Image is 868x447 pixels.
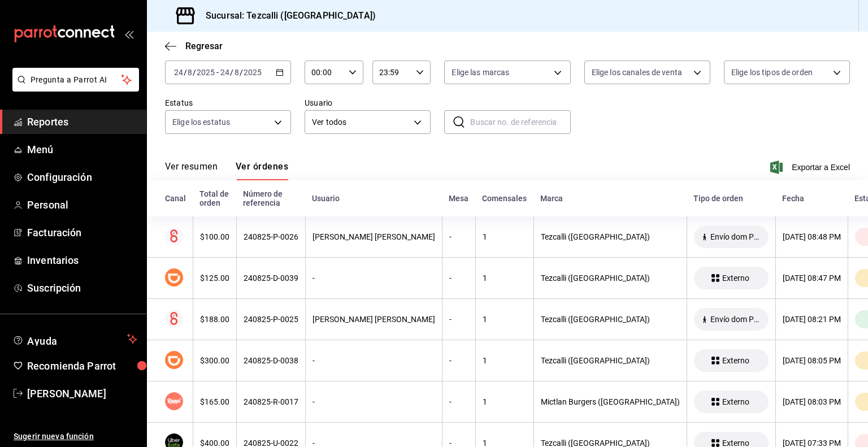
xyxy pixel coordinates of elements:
[772,160,850,174] button: Exportar a Excel
[200,232,229,241] div: $100.00
[470,111,570,133] input: Buscar no. de referencia
[452,67,509,78] span: Elige las marcas
[313,232,435,241] div: [PERSON_NAME] [PERSON_NAME]
[173,68,184,77] input: --
[27,358,137,374] span: Recomienda Parrot
[449,274,468,283] div: -
[718,274,754,283] span: Externo
[27,142,137,157] span: Menú
[541,232,680,241] div: Tezcalli ([GEOGRAPHIC_DATA])
[197,9,376,23] h3: Sucursal: Tezcalli ([GEOGRAPHIC_DATA])
[541,274,680,283] div: Tezcalli ([GEOGRAPHIC_DATA])
[312,194,435,203] div: Usuario
[200,274,229,283] div: $125.00
[220,68,230,77] input: --
[199,189,229,207] div: Total de orden
[783,232,841,241] div: [DATE] 08:48 PM
[124,29,133,38] button: open_drawer_menu
[14,431,137,442] span: Sugerir nueva función
[27,197,137,212] span: Personal
[483,397,527,406] div: 1
[27,332,123,346] span: Ayuda
[483,274,527,283] div: 1
[541,397,680,406] div: Mictlan Burgers ([GEOGRAPHIC_DATA])
[449,397,468,406] div: -
[165,161,218,180] button: Ver resumen
[540,194,680,203] div: Marca
[244,315,298,324] div: 240825-P-0025
[196,68,215,77] input: ----
[27,280,137,296] span: Suscripción
[165,99,291,107] label: Estatus
[483,232,527,241] div: 1
[185,41,223,51] span: Regresar
[313,315,435,324] div: [PERSON_NAME] [PERSON_NAME]
[541,315,680,324] div: Tezcalli ([GEOGRAPHIC_DATA])
[165,41,223,51] button: Regresar
[243,68,262,77] input: ----
[706,232,764,241] span: Envío dom PLICK
[244,274,298,283] div: 240825-D-0039
[184,68,187,77] span: /
[449,315,468,324] div: -
[27,170,137,185] span: Configuración
[243,189,298,207] div: Número de referencia
[305,99,431,107] label: Usuario
[483,315,527,324] div: 1
[782,194,841,203] div: Fecha
[12,68,139,92] button: Pregunta a Parrot AI
[216,68,219,77] span: -
[200,356,229,365] div: $300.00
[27,386,137,401] span: [PERSON_NAME]
[718,356,754,365] span: Externo
[165,161,288,180] div: navigation tabs
[449,194,468,203] div: Mesa
[313,274,435,283] div: -
[592,67,682,78] span: Elige los canales de venta
[541,356,680,365] div: Tezcalli ([GEOGRAPHIC_DATA])
[187,68,193,77] input: --
[244,232,298,241] div: 240825-P-0026
[718,397,754,406] span: Externo
[783,356,841,365] div: [DATE] 08:05 PM
[200,315,229,324] div: $188.00
[31,74,121,86] span: Pregunta a Parrot AI
[230,68,233,77] span: /
[312,116,410,128] span: Ver todos
[313,397,435,406] div: -
[483,356,527,365] div: 1
[193,68,196,77] span: /
[783,397,841,406] div: [DATE] 08:03 PM
[234,68,240,77] input: --
[236,161,288,180] button: Ver órdenes
[693,194,769,203] div: Tipo de orden
[27,225,137,240] span: Facturación
[200,397,229,406] div: $165.00
[449,356,468,365] div: -
[8,82,139,94] a: Pregunta a Parrot AI
[27,114,137,129] span: Reportes
[783,315,841,324] div: [DATE] 08:21 PM
[244,397,298,406] div: 240825-R-0017
[706,315,764,324] span: Envío dom PLICK
[731,67,813,78] span: Elige los tipos de orden
[482,194,527,203] div: Comensales
[783,274,841,283] div: [DATE] 08:47 PM
[244,356,298,365] div: 240825-D-0038
[313,356,435,365] div: -
[27,253,137,268] span: Inventarios
[240,68,243,77] span: /
[449,232,468,241] div: -
[165,194,186,203] div: Canal
[172,116,230,128] span: Elige los estatus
